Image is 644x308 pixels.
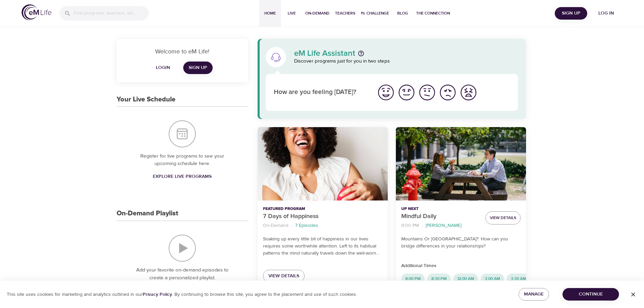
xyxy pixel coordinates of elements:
a: Sign Up [183,62,213,74]
span: View Details [490,214,516,221]
li: · [291,221,292,230]
img: worst [459,83,478,102]
p: On-Demand [263,222,288,229]
p: Welcome to eM Life! [125,47,240,56]
span: Login [155,64,171,72]
p: Featured Program [263,206,382,212]
span: Teachers [335,10,355,17]
button: Log in [590,7,622,20]
span: Continue [568,290,614,299]
span: 12:00 AM [453,276,478,282]
img: great [377,83,395,102]
span: 8:00 PM [401,276,425,282]
span: Manage [524,290,544,299]
span: 1% Challenge [361,10,389,17]
button: I'm feeling good [396,82,417,103]
li: · [422,221,423,230]
span: The Connection [416,10,450,17]
p: eM Life Assistant [294,49,355,57]
div: 3:00 AM [481,274,504,284]
img: ok [418,83,436,102]
nav: breadcrumb [263,221,382,230]
button: Continue [563,288,619,301]
p: Up Next [401,206,480,212]
span: Blog [395,10,411,17]
a: View Details [263,270,305,282]
p: [PERSON_NAME] [426,222,461,229]
img: eM Life Assistant [270,52,281,63]
div: 3:30 AM [507,274,530,284]
button: I'm feeling great [376,82,396,103]
h3: Your Live Schedule [117,96,175,103]
p: Discover programs just for you in two steps [294,57,518,65]
p: Additional Times [401,262,521,269]
span: Sign Up [557,9,585,18]
span: 3:30 AM [507,276,530,282]
span: 8:30 PM [427,276,451,282]
img: On-Demand Playlist [169,235,196,262]
img: Your Live Schedule [169,120,196,147]
button: Manage [519,288,549,301]
span: Home [262,10,278,17]
p: Mindful Daily [401,212,480,221]
button: View Details [485,211,521,224]
button: I'm feeling bad [437,82,458,103]
input: Find programs, teachers, etc... [74,6,149,21]
p: How are you feeling [DATE]? [274,88,367,97]
button: Mindful Daily [396,127,526,200]
button: Sign Up [555,7,587,20]
button: I'm feeling worst [458,82,479,103]
span: Live [284,10,300,17]
p: Register for live programs to see your upcoming schedule here. [130,152,235,168]
button: 7 Days of Happiness [258,127,388,200]
div: 12:00 AM [453,274,478,284]
h3: On-Demand Playlist [117,210,178,217]
span: Sign Up [189,64,207,72]
p: 7 Episodes [295,222,318,229]
div: 8:00 PM [401,274,425,284]
a: Explore Live Programs [150,170,214,183]
p: Add your favorite on-demand episodes to create a personalized playlist. [130,266,235,282]
span: Explore Live Programs [153,172,212,181]
span: 3:00 AM [481,276,504,282]
img: bad [438,83,457,102]
p: 7 Days of Happiness [263,212,382,221]
div: 8:30 PM [427,274,451,284]
button: I'm feeling ok [417,82,437,103]
img: logo [22,4,51,20]
nav: breadcrumb [401,221,480,230]
button: Login [152,62,174,74]
span: Log in [593,9,620,18]
p: 8:00 PM [401,222,419,229]
span: On-Demand [305,10,330,17]
p: Soaking up every little bit of happiness in our lives requires some worthwhile attention. Left to... [263,236,382,257]
p: Mountains Or [GEOGRAPHIC_DATA]?: How can you bridge differences in your relationships? [401,236,521,250]
a: Privacy Policy [143,291,172,298]
img: good [397,83,416,102]
span: View Details [268,272,299,280]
